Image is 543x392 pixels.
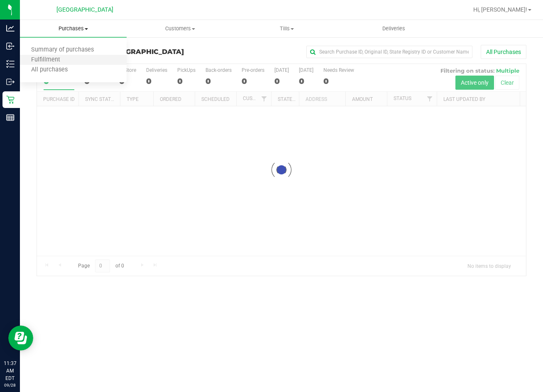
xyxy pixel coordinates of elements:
[127,20,233,37] a: Customers
[4,382,16,388] p: 09/28
[4,360,16,382] p: 11:37 AM EDT
[20,56,71,64] span: Fulfillment
[127,25,233,32] span: Customers
[306,46,472,58] input: Search Purchase ID, Original ID, State Registry ID or Customer Name...
[20,25,127,32] span: Purchases
[20,20,127,37] a: Purchases Summary of purchases Fulfillment All purchases
[340,20,447,37] a: Deliveries
[6,60,15,68] inline-svg: Inventory
[371,25,416,32] span: Deliveries
[56,6,113,13] span: [GEOGRAPHIC_DATA]
[234,20,340,37] a: Tills
[473,6,527,13] span: Hi, [PERSON_NAME]!
[6,78,15,86] inline-svg: Outbound
[20,47,105,54] span: Summary of purchases
[6,42,15,50] inline-svg: Inbound
[234,25,340,32] span: Tills
[6,24,15,32] inline-svg: Analytics
[20,66,79,73] span: All purchases
[481,45,526,59] button: All Purchases
[6,96,15,104] inline-svg: Retail
[8,326,33,350] iframe: Resource center
[108,48,184,56] span: [GEOGRAPHIC_DATA]
[6,113,15,122] inline-svg: Reports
